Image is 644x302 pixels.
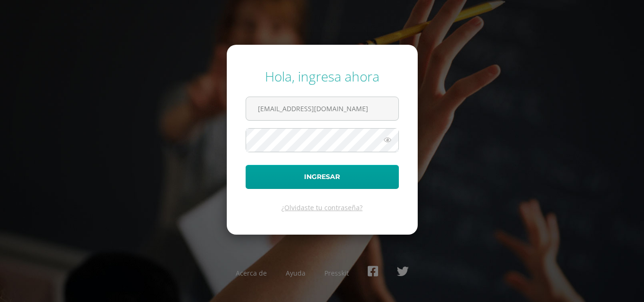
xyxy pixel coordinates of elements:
[286,269,305,278] a: Ayuda
[281,203,363,212] a: ¿Olvidaste tu contraseña?
[246,67,399,85] div: Hola, ingresa ahora
[324,269,349,278] a: Presskit
[246,97,398,120] input: Correo electrónico o usuario
[246,165,399,189] button: Ingresar
[236,269,267,278] a: Acerca de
